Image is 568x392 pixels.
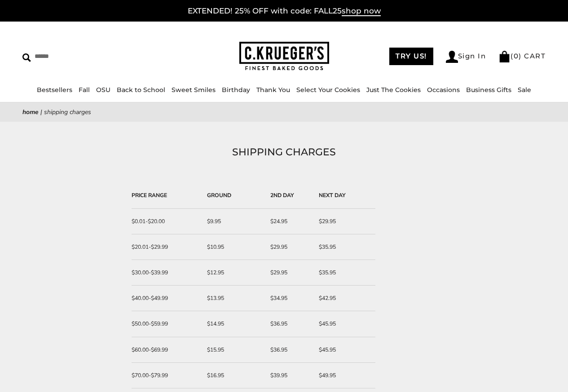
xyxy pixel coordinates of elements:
td: $49.95 [314,363,375,388]
td: $50.00-$59.99 [132,311,203,337]
span: shop now [342,6,381,16]
a: Sale [518,86,531,94]
td: $9.95 [203,209,266,234]
a: Occasions [427,86,460,94]
img: Account [446,51,458,63]
td: $0.01-$20.00 [132,209,203,234]
td: $35.95 [314,234,375,260]
td: $45.95 [314,337,375,363]
td: $40.00-$49.99 [132,286,203,311]
a: Home [22,108,39,116]
td: $35.95 [314,260,375,286]
td: $42.95 [314,286,375,311]
td: $34.95 [266,286,314,311]
span: SHIPPING CHARGES [44,108,91,116]
td: $39.95 [266,363,314,388]
td: $14.95 [203,311,266,337]
td: $36.95 [266,337,314,363]
span: | [40,108,42,116]
strong: NEXT DAY [319,192,346,199]
td: $15.95 [203,337,266,363]
a: Fall [79,86,90,94]
strong: PRICE RANGE [132,192,167,199]
strong: 2ND DAY [270,192,294,199]
a: Back to School [117,86,165,94]
td: $10.95 [203,234,266,260]
td: $36.95 [266,311,314,337]
h1: SHIPPING CHARGES [36,144,532,160]
div: $30.00-$39.99 [132,268,198,277]
strong: GROUND [207,192,231,199]
a: Bestsellers [37,86,72,94]
td: $13.95 [203,286,266,311]
a: Birthday [222,86,250,94]
span: $20.01-$29.99 [132,243,168,251]
input: Search [22,49,142,63]
img: Search [22,53,31,62]
td: $29.95 [266,234,314,260]
td: $45.95 [314,311,375,337]
a: (0) CART [498,52,546,60]
nav: breadcrumbs [22,107,546,117]
a: Sweet Smiles [172,86,216,94]
img: Bag [498,51,511,62]
a: Sign In [446,51,486,63]
img: C.KRUEGER'S [239,42,329,71]
a: TRY US! [389,48,433,65]
a: Thank You [256,86,290,94]
td: $60.00-$69.99 [132,337,203,363]
td: $24.95 [266,209,314,234]
td: $12.95 [203,260,266,286]
td: $70.00-$79.99 [132,363,203,388]
td: $29.95 [314,209,375,234]
a: Business Gifts [466,86,511,94]
span: 0 [514,52,519,60]
a: Just The Cookies [366,86,421,94]
a: Select Your Cookies [296,86,360,94]
td: $16.95 [203,363,266,388]
a: EXTENDED! 25% OFF with code: FALL25shop now [188,6,381,16]
a: OSU [96,86,110,94]
td: $29.95 [266,260,314,286]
